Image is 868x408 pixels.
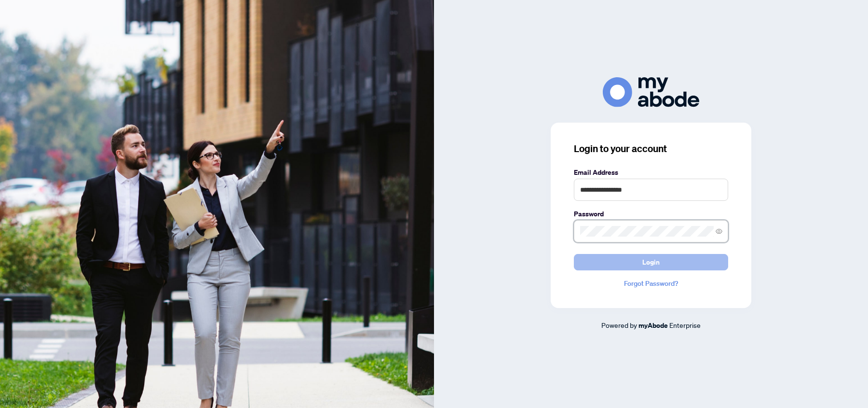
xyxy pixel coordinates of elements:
[574,278,728,289] a: Forgot Password?
[574,167,728,178] label: Email Address
[669,321,701,329] span: Enterprise
[601,321,637,329] span: Powered by
[716,228,722,235] span: eye
[642,254,660,270] span: Login
[574,209,728,219] label: Password
[574,254,728,270] button: Login
[638,320,668,331] a: myAbode
[574,142,728,155] h3: Login to your account
[603,77,699,107] img: ma-logo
